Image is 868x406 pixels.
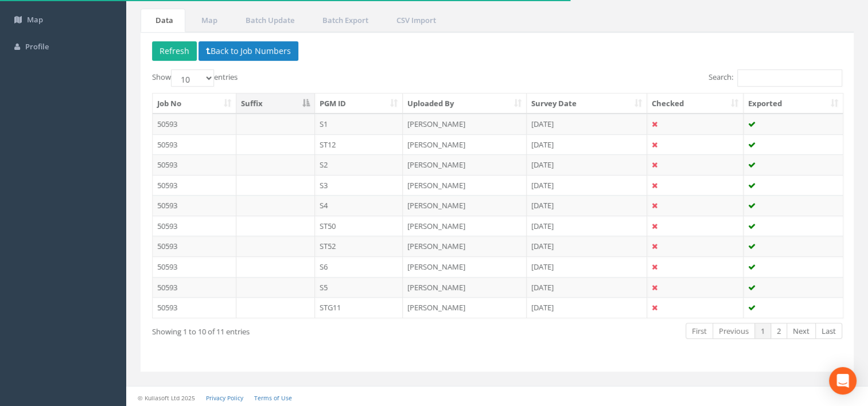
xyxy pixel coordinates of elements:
a: Next [787,323,816,339]
a: Batch Update [231,9,306,32]
td: [PERSON_NAME] [403,277,527,298]
td: [DATE] [527,297,647,318]
select: Showentries [171,69,214,87]
a: Previous [713,323,755,339]
td: 50593 [153,256,236,277]
a: CSV Import [382,9,448,32]
a: Batch Export [308,9,380,32]
td: ST52 [315,236,403,256]
td: S5 [315,277,403,298]
td: [PERSON_NAME] [403,134,527,155]
a: Last [815,323,842,339]
button: Back to Job Numbers [198,41,298,61]
th: Survey Date: activate to sort column ascending [527,93,647,114]
td: 50593 [153,134,236,155]
td: [DATE] [527,175,647,196]
input: Search: [737,69,842,87]
td: [PERSON_NAME] [403,175,527,196]
td: 50593 [153,277,236,298]
div: Showing 1 to 10 of 11 entries [152,322,430,337]
td: [PERSON_NAME] [403,236,527,256]
td: [DATE] [527,114,647,134]
td: 50593 [153,114,236,134]
a: Privacy Policy [206,394,243,402]
a: First [686,323,713,339]
th: Exported: activate to sort column ascending [744,93,843,114]
td: [DATE] [527,277,647,298]
a: Terms of Use [254,394,292,402]
td: S3 [315,175,403,196]
td: [DATE] [527,256,647,277]
td: [PERSON_NAME] [403,297,527,318]
td: 50593 [153,195,236,216]
th: Suffix: activate to sort column descending [236,93,315,114]
a: 2 [770,323,787,339]
td: 50593 [153,216,236,236]
td: [PERSON_NAME] [403,256,527,277]
td: [PERSON_NAME] [403,195,527,216]
td: [DATE] [527,195,647,216]
span: Map [27,14,43,25]
button: Refresh [152,41,197,61]
td: [DATE] [527,154,647,175]
label: Search: [709,69,842,87]
td: [DATE] [527,216,647,236]
a: 1 [754,323,771,339]
td: [PERSON_NAME] [403,114,527,134]
span: Profile [25,41,49,52]
label: Show entries [152,69,238,87]
td: S4 [315,195,403,216]
td: ST50 [315,216,403,236]
th: Uploaded By: activate to sort column ascending [403,93,527,114]
td: 50593 [153,154,236,175]
th: PGM ID: activate to sort column ascending [315,93,403,114]
td: S1 [315,114,403,134]
div: Open Intercom Messenger [829,367,857,395]
td: ST12 [315,134,403,155]
td: STG11 [315,297,403,318]
td: S6 [315,256,403,277]
td: [PERSON_NAME] [403,216,527,236]
td: [PERSON_NAME] [403,154,527,175]
small: © Kullasoft Ltd 2025 [138,394,195,402]
td: 50593 [153,175,236,196]
th: Checked: activate to sort column ascending [647,93,744,114]
td: 50593 [153,236,236,256]
a: Map [186,9,229,32]
td: S2 [315,154,403,175]
td: [DATE] [527,236,647,256]
td: [DATE] [527,134,647,155]
td: 50593 [153,297,236,318]
th: Job No: activate to sort column ascending [153,93,236,114]
a: Data [141,9,185,32]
